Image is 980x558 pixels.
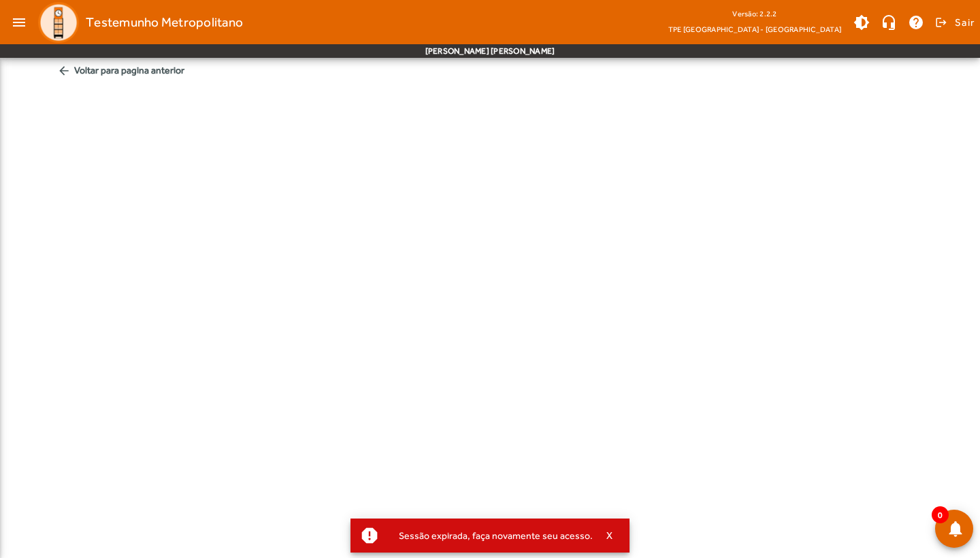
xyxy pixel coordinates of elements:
[33,2,243,43] a: Testemunho Metropolitano
[359,525,380,546] mat-icon: report
[668,22,841,36] span: TPE [GEOGRAPHIC_DATA] - [GEOGRAPHIC_DATA]
[38,2,79,43] img: Logo TPE
[5,9,33,36] mat-icon: menu
[388,526,593,545] div: Sessão expirada, faça novamente seu acesso.
[606,529,613,542] span: X
[86,12,243,33] span: Testemunho Metropolitano
[933,12,975,33] button: Sair
[593,529,627,542] button: X
[932,506,949,523] span: 0
[668,5,841,22] div: Versão: 2.2.2
[52,58,969,83] span: Voltar para pagina anterior
[955,12,975,33] span: Sair
[57,64,71,78] mat-icon: arrow_back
